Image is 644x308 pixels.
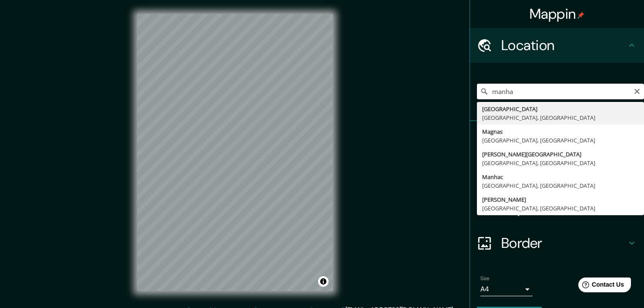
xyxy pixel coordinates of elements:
[480,282,533,296] div: A4
[530,5,585,23] h4: Mappin
[577,12,584,19] img: pin-icon.png
[470,191,644,226] div: Layout
[470,28,644,63] div: Location
[482,181,639,190] div: [GEOGRAPHIC_DATA], [GEOGRAPHIC_DATA]
[137,14,333,291] canvas: Map
[567,274,634,298] iframe: Help widget launcher
[482,195,639,204] div: [PERSON_NAME]
[482,136,639,145] div: [GEOGRAPHIC_DATA], [GEOGRAPHIC_DATA]
[501,37,627,54] h4: Location
[318,276,329,287] button: Toggle attribution
[482,150,639,159] div: [PERSON_NAME][GEOGRAPHIC_DATA]
[482,127,639,136] div: Magnas
[480,275,490,282] label: Size
[501,234,627,252] h4: Border
[482,204,639,213] div: [GEOGRAPHIC_DATA], [GEOGRAPHIC_DATA]
[501,200,627,217] h4: Layout
[482,173,639,181] div: Manhac
[470,121,644,156] div: Pins
[482,105,639,113] div: [GEOGRAPHIC_DATA]
[470,226,644,261] div: Border
[482,113,639,122] div: [GEOGRAPHIC_DATA], [GEOGRAPHIC_DATA]
[482,159,639,167] div: [GEOGRAPHIC_DATA], [GEOGRAPHIC_DATA]
[470,156,644,191] div: Style
[634,87,641,95] button: Clear
[477,84,644,99] input: Pick your city or area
